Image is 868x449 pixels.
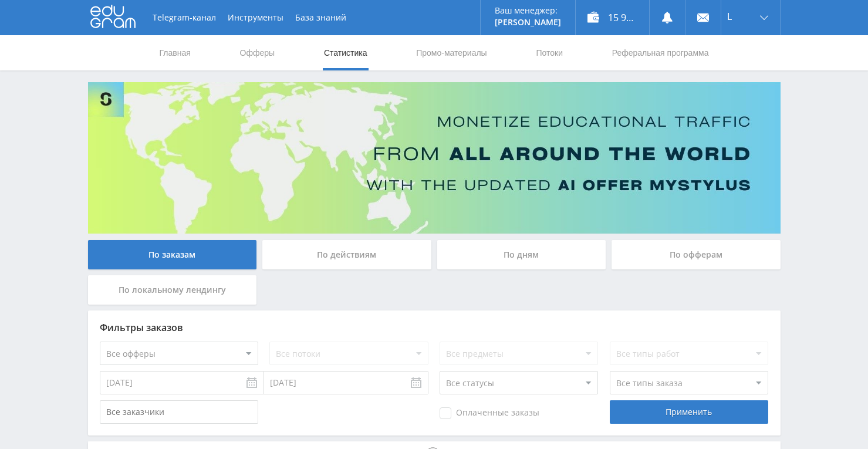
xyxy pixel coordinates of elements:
div: По локальному лендингу [88,275,257,305]
a: Реферальная программа [611,35,710,70]
a: Офферы [239,35,276,70]
input: Все заказчики [100,400,258,424]
span: L [727,12,732,21]
p: Ваш менеджер: [495,6,561,15]
a: Главная [158,35,192,70]
a: Статистика [323,35,369,70]
div: По офферам [612,240,781,269]
div: Применить [610,400,768,424]
p: [PERSON_NAME] [495,18,561,27]
div: По заказам [88,240,257,269]
div: Фильтры заказов [100,322,769,333]
span: Оплаченные заказы [440,407,539,419]
a: Промо-материалы [415,35,488,70]
div: По действиям [262,240,431,269]
a: Потоки [535,35,564,70]
img: Banner [88,82,781,234]
div: По дням [437,240,606,269]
